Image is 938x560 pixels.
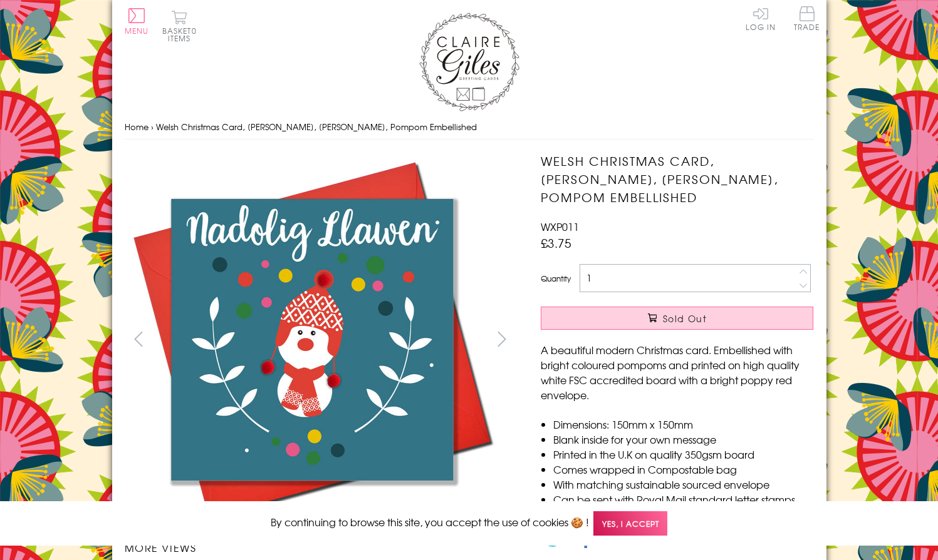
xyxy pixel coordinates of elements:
[151,121,154,133] span: ›
[541,152,813,206] h1: Welsh Christmas Card, [PERSON_NAME], [PERSON_NAME], Pompom Embellished
[593,511,667,536] span: Yes, I accept
[125,25,149,36] span: Menu
[516,152,892,527] img: Welsh Christmas Card, Nadolig Llawen, Snowman, Pompom Embellished
[487,325,516,353] button: next
[168,25,197,44] span: 0 items
[794,6,820,31] span: Trade
[553,477,813,492] li: With matching sustainable sourced envelope
[419,13,519,111] img: Claire Giles Greetings Cards
[553,447,813,462] li: Printed in the U.K on quality 350gsm board
[553,417,813,432] li: Dimensions: 150mm x 150mm
[541,342,813,402] p: A beautiful modern Christmas card. Embellished with bright coloured pompoms and printed on high q...
[553,432,813,447] li: Blank inside for your own message
[162,10,197,42] button: Basket0 items
[663,312,707,325] span: Sold Out
[125,121,149,133] a: Home
[794,6,820,33] a: Trade
[746,6,776,31] a: Log In
[156,121,477,133] span: Welsh Christmas Card, [PERSON_NAME], [PERSON_NAME], Pompom Embellished
[125,8,149,34] button: Menu
[124,152,500,527] img: Welsh Christmas Card, Nadolig Llawen, Snowman, Pompom Embellished
[541,307,813,330] button: Sold Out
[541,273,571,284] label: Quantity
[553,462,813,477] li: Comes wrapped in Compostable bag
[553,492,813,507] li: Can be sent with Royal Mail standard letter stamps
[541,219,579,234] span: WXP011
[125,540,516,555] h3: More views
[125,115,814,140] nav: breadcrumbs
[125,325,153,353] button: prev
[541,234,571,252] span: £3.75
